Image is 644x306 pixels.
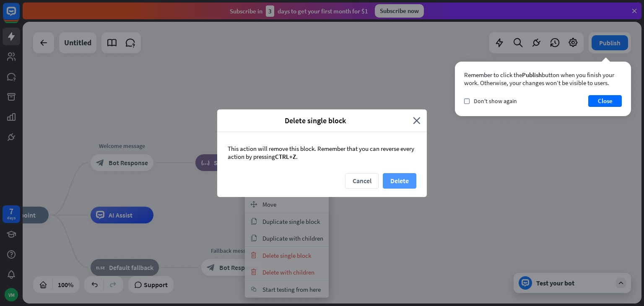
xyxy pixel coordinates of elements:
i: close [413,116,421,125]
span: Publish [522,71,542,79]
div: This action will remove this block. Remember that you can reverse every action by pressing . [217,132,427,173]
span: Don't show again [474,97,517,105]
button: Delete [383,173,416,189]
button: Open LiveChat chat widget [7,3,32,29]
span: CTRL+Z [275,153,296,161]
button: Close [588,95,622,107]
span: Delete single block [223,116,407,125]
div: Remember to click the button when you finish your work. Otherwise, your changes won’t be visible ... [464,71,622,87]
button: Cancel [345,173,379,189]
